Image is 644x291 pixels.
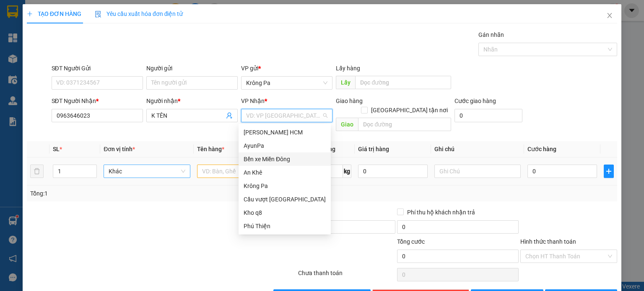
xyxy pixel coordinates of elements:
input: 0 [358,165,428,178]
span: [DATE] 14:10 [75,23,106,29]
div: Krông Pa [239,179,331,193]
span: plus [27,11,33,17]
div: Phú Thiện [239,219,331,233]
h2: J5IW3QP6 [4,26,46,39]
div: Cầu vượt [GEOGRAPHIC_DATA] [244,195,326,204]
span: Krông Pa [75,46,111,56]
div: Kho q8 [244,208,326,217]
div: An Khê [244,168,326,177]
div: Người nhận [146,96,238,106]
span: Lấy [336,76,355,89]
span: plus [604,168,613,175]
div: VP gửi [241,64,332,73]
button: plus [604,165,614,178]
div: Bến xe Miền Đông [239,152,331,166]
span: Lấy hàng [336,65,360,72]
div: Bến xe Miền Đông [244,155,326,164]
span: close [606,12,613,19]
label: Gán nhãn [478,31,504,38]
span: Yêu cầu xuất hóa đơn điện tử [95,10,183,17]
div: Người gửi [146,64,238,73]
label: Cước giao hàng [454,98,496,104]
span: user-add [226,112,233,119]
span: Tổng cước [397,238,425,245]
span: Giá trị hàng [358,146,389,152]
input: VD: Bàn, Ghế [197,165,283,178]
span: Khác [109,165,185,178]
div: Cầu vượt Bình Phước [239,193,331,206]
div: AyunPa [239,139,331,152]
span: Krông Pa [246,77,327,89]
span: Đơn vị tính [104,146,135,152]
div: [PERSON_NAME] HCM [244,128,326,137]
span: Cước hàng [527,146,556,152]
b: Cô Hai [21,6,56,18]
button: Close [598,4,621,28]
div: AyunPa [244,141,326,150]
span: SL [53,146,60,152]
div: Tổng: 1 [30,189,249,198]
span: kg [343,165,351,178]
span: TẠO ĐƠN HÀNG [27,10,81,17]
label: Hình thức thanh toán [520,238,576,245]
div: Chưa thanh toán [297,268,396,283]
div: Trần Phú HCM [239,126,331,139]
input: Ghi Chú [434,165,521,178]
span: [GEOGRAPHIC_DATA] tận nơi [368,106,451,115]
span: Gửi: [75,32,91,42]
div: Kho q8 [239,206,331,219]
div: Phú Thiện [244,221,326,231]
img: icon [95,11,101,18]
div: SĐT Người Nhận [52,96,143,106]
input: Dọc đường [358,118,451,131]
div: SĐT Người Gửi [52,64,143,73]
input: Cước giao hàng [454,109,522,122]
div: Krông Pa [244,181,326,191]
span: 1 TX [75,58,100,72]
span: Tên hàng [197,146,224,152]
th: Ghi chú [431,141,524,157]
div: An Khê [239,166,331,179]
button: delete [30,165,44,178]
span: Giao [336,118,358,131]
span: Phí thu hộ khách nhận trả [404,208,478,217]
span: VP Nhận [241,98,265,104]
span: Giao hàng [336,98,363,104]
input: Dọc đường [355,76,451,89]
